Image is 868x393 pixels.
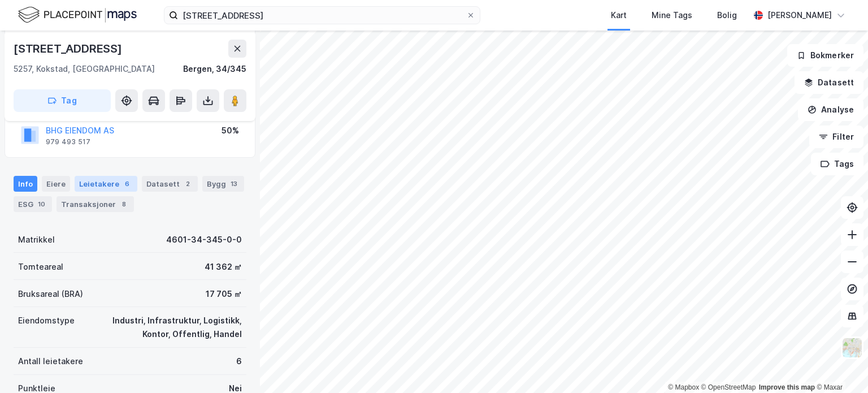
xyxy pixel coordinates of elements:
input: Søk på adresse, matrikkel, gårdeiere, leietakere eller personer [178,7,466,24]
div: 6 [236,355,242,368]
div: Eiere [42,176,70,192]
div: 2 [182,178,193,189]
button: Analyse [798,98,863,121]
div: Kontrollprogram for chat [811,339,868,393]
img: Z [841,337,863,359]
div: 41 362 ㎡ [205,260,242,274]
button: Filter [809,126,863,148]
div: Eiendomstype [18,314,75,327]
div: ESG [14,196,52,212]
div: Info [14,176,37,192]
div: 6 [121,178,133,189]
button: Bokmerker [787,44,863,67]
div: 50% [222,124,239,137]
button: Tags [811,153,863,175]
div: Transaksjoner [57,196,134,212]
div: Kart [611,8,627,22]
div: Bygg [202,176,244,192]
button: Tag [14,89,111,112]
div: [PERSON_NAME] [767,8,832,22]
a: Mapbox [668,383,699,391]
div: [STREET_ADDRESS] [14,40,124,58]
div: 13 [228,178,240,189]
button: Datasett [795,71,863,94]
div: 10 [36,198,47,210]
div: Leietakere [75,176,137,192]
div: 4601-34-345-0-0 [166,233,242,247]
div: Tomteareal [18,260,63,274]
div: 5257, Kokstad, [GEOGRAPHIC_DATA] [14,62,155,76]
div: Matrikkel [18,233,55,247]
div: Mine Tags [652,8,692,22]
div: Industri, Infrastruktur, Logistikk, Kontor, Offentlig, Handel [88,314,242,341]
div: 979 493 517 [46,137,90,146]
div: Bolig [717,8,737,22]
div: 8 [118,198,129,210]
a: OpenStreetMap [701,383,756,391]
div: Datasett [142,176,198,192]
iframe: Chat Widget [811,339,868,393]
a: Improve this map [759,383,815,391]
div: 17 705 ㎡ [206,287,242,301]
img: logo.f888ab2527a4732fd821a326f86c7f29.svg [18,5,137,25]
div: Bruksareal (BRA) [18,287,83,301]
div: Bergen, 34/345 [183,62,246,76]
div: Antall leietakere [18,355,83,368]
